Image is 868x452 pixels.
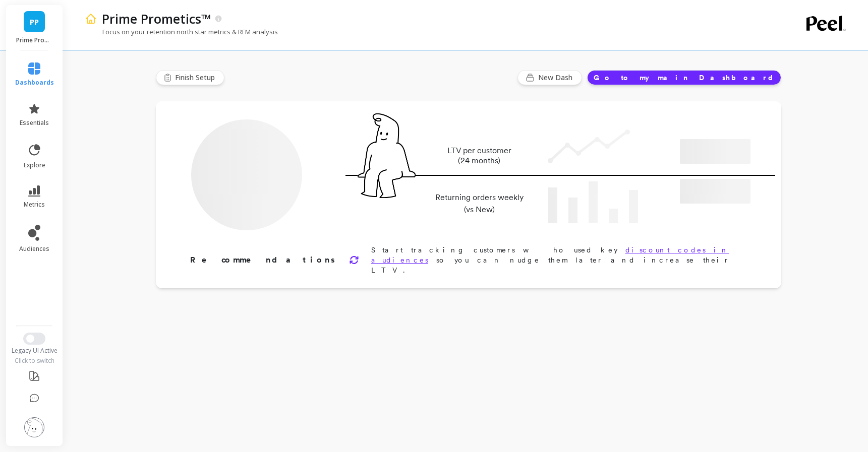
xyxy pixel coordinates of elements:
[432,146,527,166] p: LTV per customer (24 months)
[5,347,64,355] div: Legacy UI Active
[85,13,97,25] img: header icon
[24,417,44,437] img: profile picture
[19,245,49,253] span: audiences
[358,113,416,198] img: pal seatted on line
[5,357,64,365] div: Click to switch
[517,70,582,85] button: New Dash
[371,245,749,275] p: Start tracking customers who used key so you can nudge them later and increase their LTV.
[175,73,218,83] span: Finish Setup
[587,70,781,85] button: Go to my main Dashboard
[85,27,278,36] p: Focus on your retention north star metrics & RFM analysis
[20,119,49,127] span: essentials
[156,70,224,85] button: Finish Setup
[190,254,337,266] p: Recommendations
[15,79,54,87] span: dashboards
[16,36,53,44] p: Prime Prometics™
[30,16,39,28] span: PP
[24,201,45,209] span: metrics
[102,10,211,27] p: Prime Prometics™
[432,191,527,216] p: Returning orders weekly (vs New)
[23,333,45,345] button: Switch to New UI
[24,161,45,169] span: explore
[538,73,575,83] span: New Dash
